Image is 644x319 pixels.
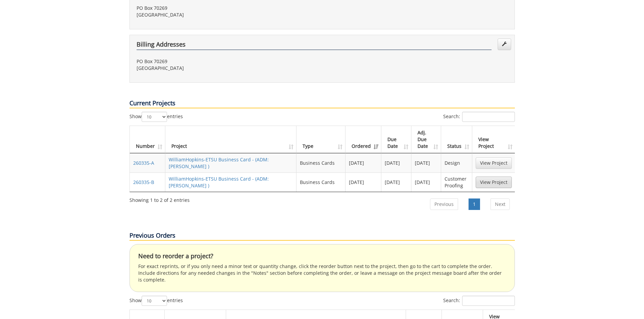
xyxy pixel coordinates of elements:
a: Edit Addresses [498,38,511,50]
label: Search: [443,112,515,122]
th: Due Date: activate to sort column ascending [381,126,411,153]
p: PO Box 70269 [137,5,317,11]
a: WilliamHopkins-ETSU Business Card - (ADM: [PERSON_NAME] ) [169,176,269,189]
td: Business Cards [296,153,345,172]
div: Showing 1 to 2 of 2 entries [129,194,190,204]
p: [GEOGRAPHIC_DATA] [137,65,317,72]
h4: Billing Addresses [137,41,492,50]
a: Previous [430,198,458,210]
td: [DATE] [381,153,411,172]
label: Search: [443,296,515,306]
a: 260335-A [133,160,154,166]
a: View Project [476,177,512,188]
label: Show entries [129,296,183,306]
th: Status: activate to sort column ascending [441,126,472,153]
td: [DATE] [345,172,381,192]
h4: Need to reorder a project? [138,253,506,260]
td: Design [441,153,472,172]
a: 260335-B [133,179,154,185]
a: WilliamHopkins-ETSU Business Card - (ADM: [PERSON_NAME] ) [169,156,269,169]
td: [DATE] [411,153,442,172]
th: Adj. Due Date: activate to sort column ascending [411,126,442,153]
th: View Project: activate to sort column ascending [472,126,515,153]
p: Previous Orders [129,231,515,241]
th: Project: activate to sort column ascending [165,126,297,153]
label: Show entries [129,112,183,122]
th: Ordered: activate to sort column ascending [345,126,381,153]
p: For exact reprints, or if you only need a minor text or quantity change, click the reorder button... [138,263,506,283]
a: Next [491,198,510,210]
td: [DATE] [411,172,442,192]
td: [DATE] [345,153,381,172]
th: Number: activate to sort column ascending [130,126,165,153]
select: Showentries [142,296,167,306]
td: Customer Proofing [441,172,472,192]
input: Search: [462,112,515,122]
select: Showentries [142,112,167,122]
p: Current Projects [129,99,515,108]
td: [DATE] [381,172,411,192]
a: View Project [476,157,512,169]
p: PO Box 70269 [137,58,317,65]
input: Search: [462,296,515,306]
a: 1 [469,198,480,210]
p: [GEOGRAPHIC_DATA] [137,11,317,18]
th: Type: activate to sort column ascending [296,126,345,153]
td: Business Cards [296,172,345,192]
